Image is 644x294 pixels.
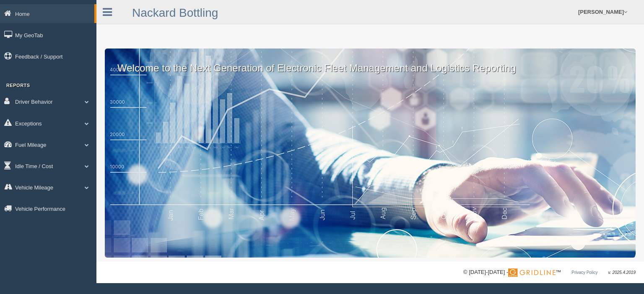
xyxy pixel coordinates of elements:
img: Gridline [508,268,556,277]
a: Nackard Bottling [132,6,218,19]
p: Welcome to the Next Generation of Electronic Fleet Management and Logistics Reporting [105,49,636,75]
span: v. 2025.4.2019 [608,270,636,275]
div: © [DATE]-[DATE] - ™ [463,268,636,277]
a: Privacy Policy [571,270,597,275]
